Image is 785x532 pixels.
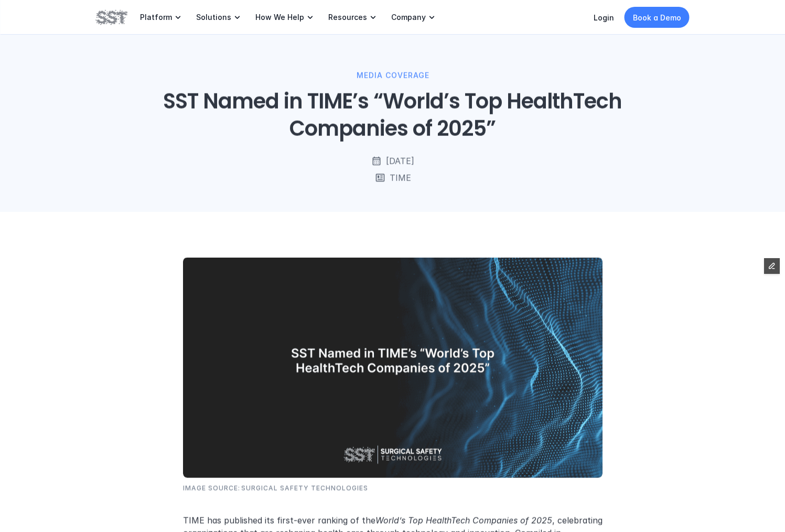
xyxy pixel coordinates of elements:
[375,515,552,526] em: World’s Top HealthTech Companies of 2025
[241,483,368,493] p: Surgical Safety Technologies
[183,258,603,478] img: SST Named in TIME’s “World’s Top HealthTech Companies of 2025” text on a black and blue background
[125,88,660,142] h1: SST Named in TIME’s “World’s Top HealthTech Companies of 2025”
[625,7,690,28] a: Book a Demo
[389,172,411,184] p: TIME
[356,70,429,81] p: Media Coverage
[594,13,614,22] a: Login
[183,483,240,493] p: Image Source:
[328,13,367,22] p: Resources
[140,13,172,22] p: Platform
[386,155,414,167] p: [DATE]
[255,13,304,22] p: How We Help
[633,12,681,23] p: Book a Demo
[391,13,426,22] p: Company
[196,13,231,22] p: Solutions
[96,8,127,26] img: SST logo
[764,258,780,274] button: Edit Framer Content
